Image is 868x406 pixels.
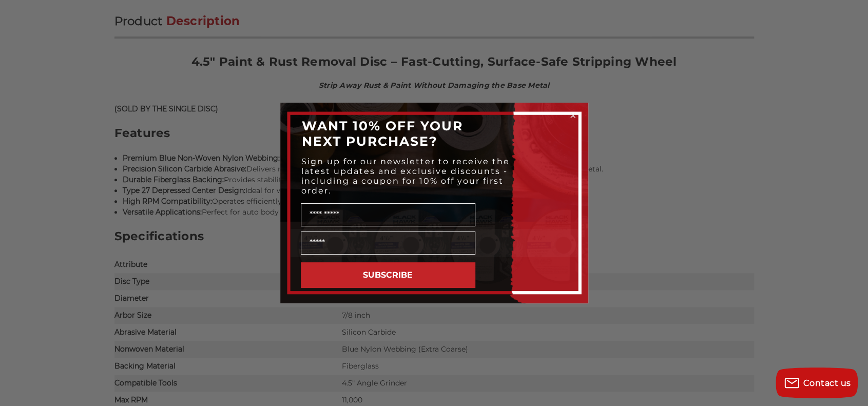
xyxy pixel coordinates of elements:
[776,368,858,398] button: Contact us
[568,110,578,121] button: Close dialog
[301,262,475,288] button: SUBSCRIBE
[301,157,510,196] span: Sign up for our newsletter to receive the latest updates and exclusive discounts - including a co...
[302,118,463,149] span: WANT 10% OFF YOUR NEXT PURCHASE?
[301,231,475,255] input: Email
[803,378,851,388] span: Contact us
